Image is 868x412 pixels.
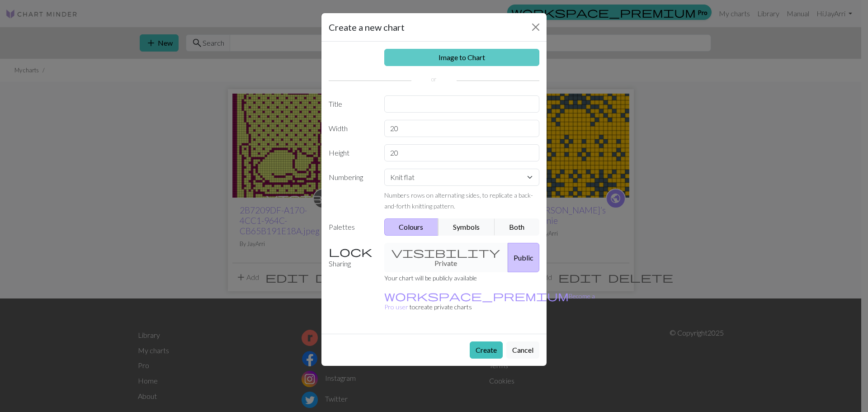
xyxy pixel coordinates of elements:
[323,144,379,161] label: Height
[323,120,379,137] label: Width
[384,49,540,66] a: Image to Chart
[508,243,539,272] button: Public
[384,218,439,236] button: Colours
[384,292,595,311] small: to create private charts
[323,95,379,113] label: Title
[323,243,379,272] label: Sharing
[384,289,569,302] span: workspace_premium
[384,191,533,210] small: Numbers rows on alternating sides, to replicate a back-and-forth knitting pattern.
[506,341,539,359] button: Cancel
[323,218,379,236] label: Palettes
[528,20,543,34] button: Close
[384,292,595,311] a: Become a Pro user
[323,169,379,211] label: Numbering
[438,218,495,236] button: Symbols
[470,341,503,359] button: Create
[384,274,477,282] small: Your chart will be publicly available
[495,218,540,236] button: Both
[329,20,405,34] h5: Create a new chart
